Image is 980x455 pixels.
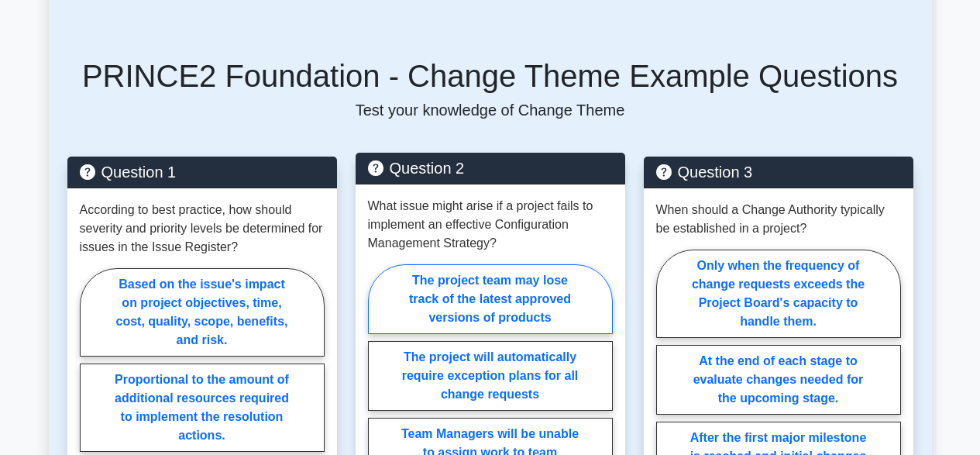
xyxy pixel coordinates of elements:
label: Based on the issue's impact on project objectives, time, cost, quality, scope, benefits, and risk. [80,268,325,357]
label: Proportional to the amount of additional resources required to implement the resolution actions. [80,364,325,452]
label: The project will automatically require exception plans for all change requests [368,341,613,411]
h5: PRINCE2 Foundation - Change Theme Example Questions [67,57,913,95]
p: According to best practice, how should severity and priority levels be determined for issues in t... [80,201,325,257]
p: What issue might arise if a project fails to implement an effective Configuration Management Stra... [368,197,613,253]
label: Only when the frequency of change requests exceeds the Project Board's capacity to handle them. [656,250,901,338]
label: The project team may lose track of the latest approved versions of products [368,264,613,334]
h5: Question 2 [368,159,613,178]
label: At the end of each stage to evaluate changes needed for the upcoming stage. [656,345,901,415]
h5: Question 3 [656,163,901,181]
p: Test your knowledge of Change Theme [67,101,913,119]
p: When should a Change Authority typically be established in a project? [656,201,901,238]
h5: Question 1 [80,163,325,181]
